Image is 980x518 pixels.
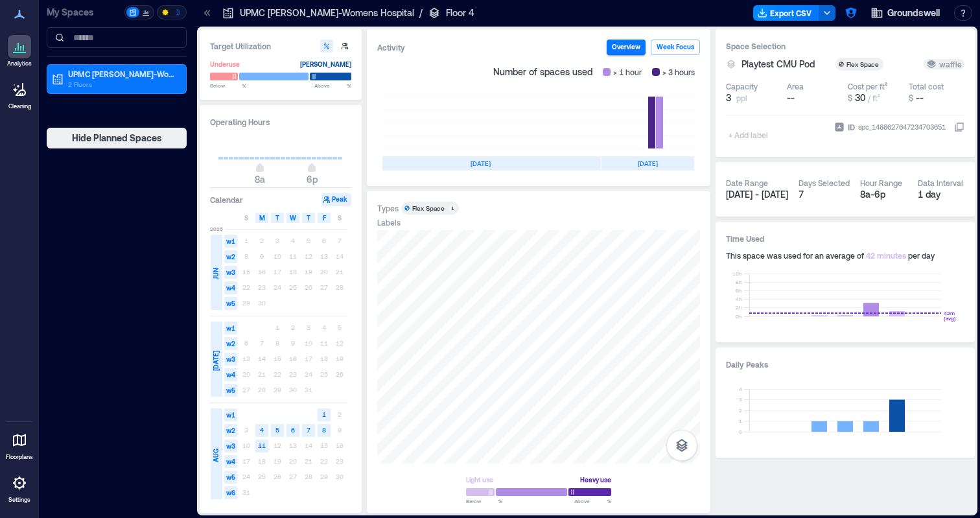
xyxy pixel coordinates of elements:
span: AUG [211,449,221,462]
div: Number of spaces used [488,60,700,84]
span: T [275,213,279,223]
button: Peak [321,193,351,206]
span: w5 [224,471,237,484]
p: Settings [8,496,30,504]
tspan: 4h [736,296,742,302]
span: Below % [466,497,502,505]
button: Week Focus [651,40,700,55]
span: JUN [211,268,221,279]
span: S [244,213,248,223]
span: > 1 hour [613,65,642,78]
tspan: 8h [736,279,742,285]
span: Groundswell [887,6,940,19]
h3: Time Used [726,232,964,245]
span: T [307,213,310,223]
p: UPMC [PERSON_NAME]-Womens Hospital [240,6,414,19]
div: Underuse [210,58,240,71]
span: ppl [736,93,747,103]
span: [DATE] - [DATE] [726,189,788,200]
div: Total cost [909,81,944,91]
div: Cost per ft² [848,81,887,91]
span: w4 [224,368,237,381]
h3: Space Selection [726,40,964,53]
span: W [290,213,296,223]
span: Below % [210,82,246,89]
span: w4 [224,281,237,294]
p: Floorplans [6,453,33,461]
a: Cleaning [3,74,36,114]
div: [DATE] [601,156,694,171]
div: Flex Space [412,204,445,213]
p: Cleaning [8,102,31,110]
div: spc_1488627647234703651 [857,121,947,134]
a: Floorplans [2,425,37,465]
div: Area [787,81,804,91]
tspan: 0 [739,429,742,435]
span: [DATE] [211,351,221,371]
a: Settings [4,467,35,508]
span: / ft² [868,93,880,102]
button: Export CSV [753,5,819,21]
button: 3 ppl [726,91,782,104]
p: / [419,6,423,19]
span: w4 [224,455,237,468]
tspan: 10h [732,270,742,277]
text: 7 [307,426,310,434]
span: > 3 hours [662,65,695,78]
span: w1 [224,322,237,335]
div: Activity [377,41,405,54]
span: w6 [224,486,237,499]
h3: Target Utilization [210,40,351,53]
a: Analytics [3,31,36,71]
text: 4 [260,426,264,434]
div: waffle [926,59,962,69]
button: IDspc_1488627647234703651 [954,122,964,132]
h3: Operating Hours [210,115,351,128]
button: Overview [607,40,646,55]
text: 6 [291,426,295,434]
h3: Daily Peaks [726,358,964,371]
span: w3 [224,353,237,366]
span: w2 [224,424,237,437]
span: Hide Planned Spaces [72,132,162,145]
p: 2 Floors [68,79,177,89]
span: Playtest CMU Pod [741,58,815,71]
tspan: 1 [739,418,742,424]
text: 5 [275,426,279,434]
div: Hour Range [860,178,902,188]
span: Above % [314,82,351,89]
button: Groundswell [867,3,944,23]
span: F [323,213,326,223]
div: [PERSON_NAME] [300,58,351,71]
span: w5 [224,384,237,397]
span: 2025 [210,225,223,233]
div: Types [377,203,399,213]
div: Capacity [726,81,758,91]
p: My Spaces [47,6,122,19]
div: Flex Space [846,60,881,69]
span: w3 [224,266,237,279]
div: 8a - 6p [860,188,907,201]
p: UPMC [PERSON_NAME]-Womens Hospital [68,69,177,79]
div: 1 day [918,188,965,201]
text: 11 [258,441,266,449]
span: M [259,213,265,223]
tspan: 6h [736,287,742,294]
tspan: 0h [736,313,742,320]
span: Above % [574,497,611,505]
button: Playtest CMU Pod [741,58,830,71]
span: S [338,213,342,223]
p: Floor 4 [446,6,474,19]
span: 30 [855,92,865,103]
span: w3 [224,440,237,453]
tspan: 2 [739,407,742,414]
span: w2 [224,337,237,350]
span: w2 [224,250,237,263]
div: This space was used for an average of per day [726,250,964,261]
div: 7 [799,188,850,201]
div: 1 [449,204,456,212]
tspan: 4 [739,386,742,392]
text: 8 [322,426,326,434]
span: 42 minutes [866,251,906,260]
tspan: 2h [736,304,742,311]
